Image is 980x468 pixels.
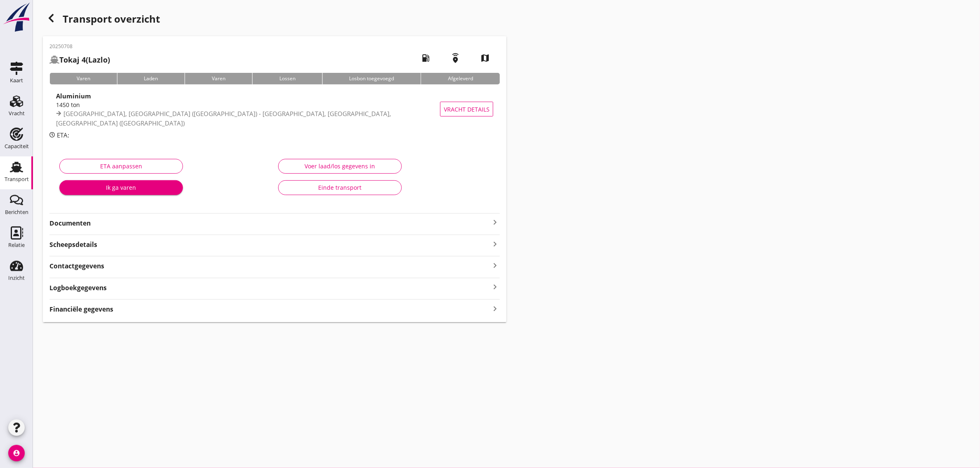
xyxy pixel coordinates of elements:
span: Vracht details [444,105,490,114]
div: Varen [49,73,117,84]
i: keyboard_arrow_right [490,238,500,249]
strong: Financiële gegevens [49,305,113,314]
div: Relatie [8,242,25,248]
span: ETA: [57,131,69,139]
strong: Contactgegevens [49,261,104,271]
i: map [474,47,497,70]
strong: Documenten [49,219,490,228]
div: Laden [117,73,185,84]
div: Berichten [5,210,28,215]
i: keyboard_arrow_right [490,217,500,227]
button: Vracht details [440,102,493,116]
div: Losbon toegevoegd [322,73,421,84]
div: Transport [5,177,29,182]
i: keyboard_arrow_right [490,282,500,293]
strong: Tokaj 4 [59,55,86,65]
button: Ik ga varen [59,180,183,195]
strong: Scheepsdetails [49,240,97,249]
img: logo-small.a267ee39.svg [2,2,31,33]
p: 20250708 [49,43,110,50]
div: Capaciteit [5,144,29,149]
strong: Logboekgegevens [49,283,107,293]
div: ETA aanpassen [66,162,176,170]
div: Varen [185,73,252,84]
div: Ik ga varen [66,183,176,192]
i: keyboard_arrow_right [490,260,500,271]
i: emergency_share [444,47,467,70]
div: Voer laad/los gegevens in [285,162,395,170]
a: Aluminium1450 ton[GEOGRAPHIC_DATA], [GEOGRAPHIC_DATA] ([GEOGRAPHIC_DATA]) - [GEOGRAPHIC_DATA], [G... [49,91,500,127]
button: Einde transport [278,180,402,195]
strong: Aluminium [56,92,91,100]
span: [GEOGRAPHIC_DATA], [GEOGRAPHIC_DATA] ([GEOGRAPHIC_DATA]) - [GEOGRAPHIC_DATA], [GEOGRAPHIC_DATA], ... [56,109,391,127]
div: Vracht [9,111,25,116]
div: Inzicht [8,275,25,281]
button: Voer laad/los gegevens in [278,159,402,174]
div: Kaart [10,78,23,83]
div: Transport overzicht [43,10,506,30]
div: Einde transport [285,183,395,192]
div: Afgeleverd [421,73,500,84]
i: account_circle [8,445,25,461]
button: ETA aanpassen [59,159,183,174]
i: keyboard_arrow_right [490,303,500,314]
h2: (Lazlo) [49,54,110,65]
i: local_gas_station [414,47,437,70]
div: Lossen [252,73,322,84]
div: 1450 ton [56,100,448,109]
